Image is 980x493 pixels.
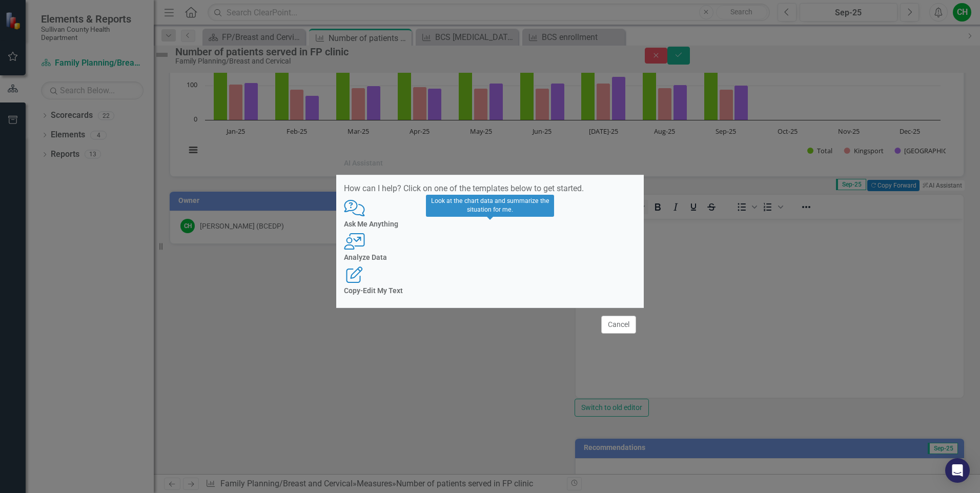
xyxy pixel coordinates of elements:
[344,159,383,167] div: AI Assistant
[344,220,636,228] h4: Ask Me Anything
[426,195,554,217] div: Look at the chart data and summarize the situation for me.
[601,316,636,334] button: Cancel
[344,183,636,195] p: How can I help? Click on one of the templates below to get started.
[945,458,970,483] div: Open Intercom Messenger
[344,287,636,295] h4: Copy-Edit My Text
[344,254,636,261] h4: Analyze Data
